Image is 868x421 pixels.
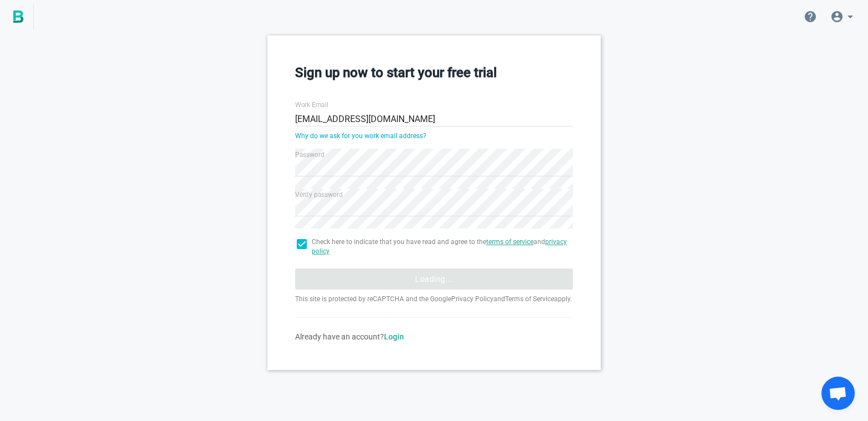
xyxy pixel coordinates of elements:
img: BigPicture.io [13,11,23,23]
div: Open chat [821,377,855,410]
span: Check here to indicate that you have read and agree to the and [312,237,573,256]
a: Login [384,332,404,341]
h3: Sign up now to start your free trial [295,63,573,82]
button: Loading... [295,268,573,290]
a: Why do we ask for you work email address? [295,132,426,140]
div: Already have an account? [295,331,573,342]
p: This site is protected by reCAPTCHA and the Google and apply. [295,294,573,304]
a: Privacy Policy [451,295,493,303]
a: terms of service [486,238,533,246]
a: Terms of Service [505,295,554,303]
